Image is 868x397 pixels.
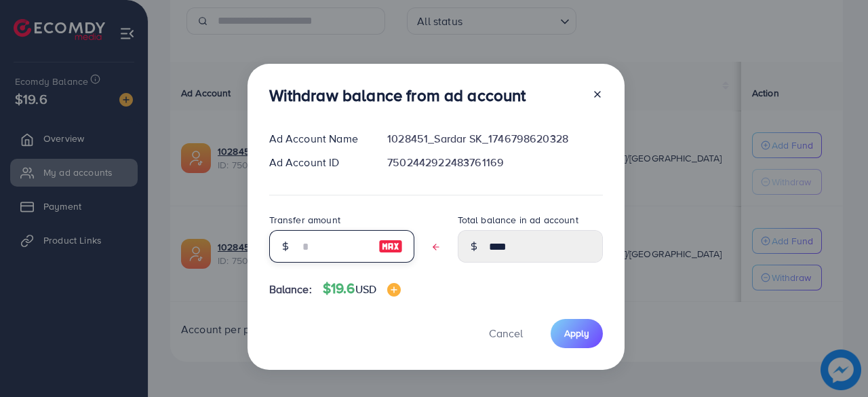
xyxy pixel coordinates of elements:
div: Ad Account Name [258,131,377,147]
button: Apply [551,319,603,348]
h4: $19.6 [323,280,401,297]
h3: Withdraw balance from ad account [269,86,526,105]
img: image [378,238,403,254]
span: Cancel [489,326,523,341]
div: Ad Account ID [258,155,377,170]
span: Balance: [269,282,312,297]
div: 7502442922483761169 [376,155,613,170]
label: Transfer amount [269,213,340,227]
img: image [387,283,401,297]
label: Total balance in ad account [458,213,578,227]
div: 1028451_Sardar SK_1746798620328 [376,131,613,147]
span: USD [355,282,376,297]
button: Cancel [472,319,540,348]
span: Apply [564,326,589,340]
